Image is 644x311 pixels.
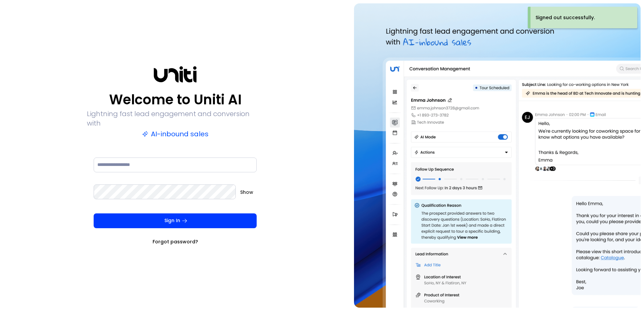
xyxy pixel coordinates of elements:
p: Lightning fast lead engagement and conversion with [87,109,263,128]
button: Sign In [94,213,257,228]
img: auth-hero.png [354,3,641,308]
a: Forgot password? [153,238,198,245]
p: AI-inbound sales [142,129,208,139]
p: Welcome to Uniti AI [109,92,241,108]
div: Signed out successfully. [536,14,595,21]
button: Show [240,189,253,196]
